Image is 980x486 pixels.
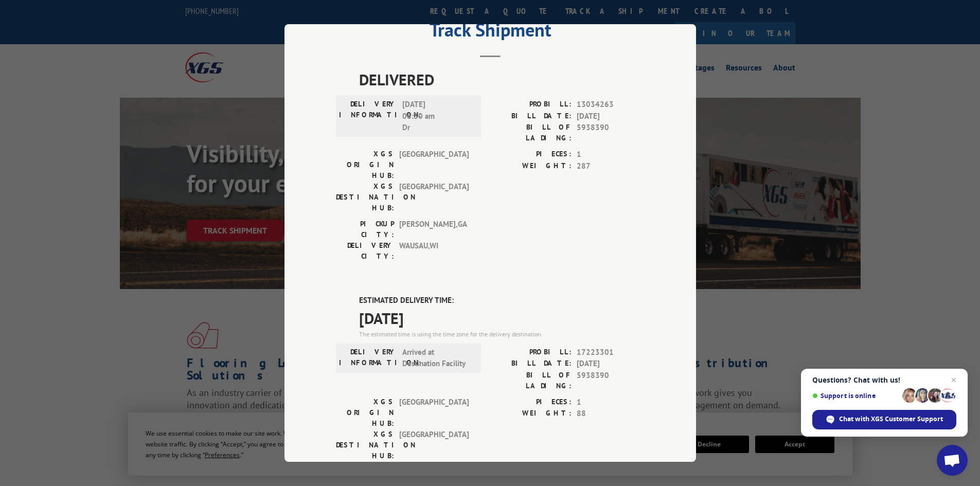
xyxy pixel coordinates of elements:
label: PROBILL: [490,347,572,358]
label: BILL DATE: [490,111,572,122]
span: [DATE] 06:30 am Dr [402,99,472,134]
label: PROBILL: [490,99,572,111]
span: Chat with XGS Customer Support [812,410,956,429]
span: Support is online [812,392,899,400]
span: 1 [577,397,645,408]
label: WEIGHT: [490,160,572,172]
div: The estimated time is using the time zone for the delivery destination. [359,330,645,339]
span: Arrived at Destination Facility [402,347,472,370]
span: [GEOGRAPHIC_DATA] [399,181,469,213]
label: XGS ORIGIN HUB: [336,397,394,429]
span: 5938390 [577,122,645,143]
label: ESTIMATED DELIVERY TIME: [359,295,645,307]
span: [DATE] [577,111,645,122]
label: XGS DESTINATION HUB: [336,429,394,461]
span: DELIVERED [359,68,645,91]
span: [GEOGRAPHIC_DATA] [399,149,469,181]
label: XGS ORIGIN HUB: [336,149,394,181]
span: Chat with XGS Customer Support [839,415,943,424]
span: 17223301 [577,347,645,358]
span: 88 [577,408,645,420]
label: DELIVERY INFORMATION: [339,99,397,134]
span: 287 [577,160,645,172]
span: [PERSON_NAME] , GA [399,219,469,240]
span: WAUSAU , WI [399,240,469,262]
span: [DATE] [577,358,645,370]
span: 13034263 [577,99,645,111]
label: BILL DATE: [490,358,572,370]
label: PIECES: [490,397,572,408]
label: PICKUP CITY: [336,219,394,240]
span: 5938390 [577,370,645,391]
label: XGS DESTINATION HUB: [336,181,394,213]
label: DELIVERY INFORMATION: [339,347,397,370]
label: PIECES: [490,149,572,160]
span: [GEOGRAPHIC_DATA] [399,397,469,429]
span: [GEOGRAPHIC_DATA] [399,429,469,461]
a: Open chat [937,445,968,476]
label: WEIGHT: [490,408,572,420]
span: Questions? Chat with us! [812,376,956,384]
h2: Track Shipment [336,23,645,42]
span: [DATE] [359,307,645,330]
span: 1 [577,149,645,160]
label: BILL OF LADING: [490,122,572,143]
label: DELIVERY CITY: [336,240,394,262]
label: BILL OF LADING: [490,370,572,391]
